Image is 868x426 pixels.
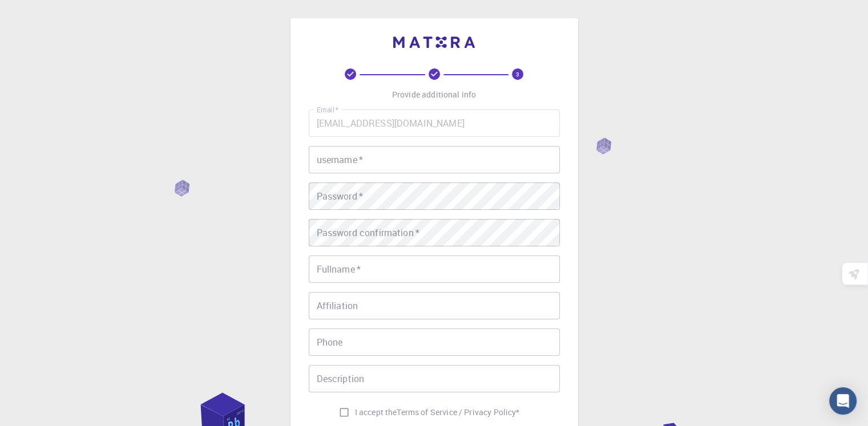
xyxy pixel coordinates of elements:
text: 3 [516,70,519,78]
p: Provide additional info [392,89,476,100]
span: I accept the [355,407,397,418]
label: Email [317,105,338,115]
div: Open Intercom Messenger [829,387,857,415]
a: Terms of Service / Privacy Policy* [397,407,519,418]
p: Terms of Service / Privacy Policy * [397,407,519,418]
